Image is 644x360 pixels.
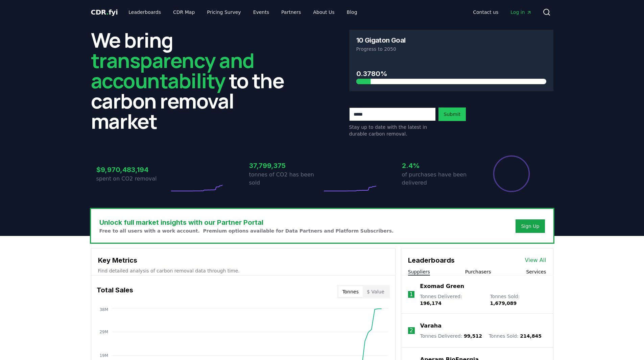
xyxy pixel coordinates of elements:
[465,268,491,275] button: Purchasers
[438,107,466,121] button: Submit
[341,6,363,18] a: Blog
[276,6,306,18] a: Partners
[464,333,482,339] span: 99,512
[510,9,531,16] span: Log in
[168,6,200,18] a: CDR Map
[201,6,246,18] a: Pricing Survey
[402,161,475,171] h3: 2.4%
[490,301,517,306] span: 1,679,089
[96,175,169,183] p: spent on CO2 removal
[420,301,442,306] span: 196,174
[99,330,108,334] tspan: 29M
[420,322,442,330] a: Varaha
[96,165,169,175] h3: $9,970,483,194
[356,46,546,52] p: Progress to 2050
[420,293,483,307] p: Tonnes Delivered :
[106,8,109,16] span: .
[525,256,546,264] a: View All
[356,69,546,79] h3: 0.3780%
[99,217,394,227] h3: Unlock full market insights with our Partner Portal
[123,6,166,18] a: Leaderboards
[99,227,394,234] p: Free to all users with a work account. Premium options available for Data Partners and Platform S...
[248,6,275,18] a: Events
[402,171,475,187] p: of purchases have been delivered
[99,307,108,312] tspan: 38M
[520,333,542,339] span: 214,845
[349,124,436,137] p: Stay up to date with the latest in durable carbon removal.
[91,7,118,17] a: CDR.fyi
[98,267,388,274] p: Find detailed analysis of carbon removal data through time.
[363,286,388,297] button: $ Value
[91,8,118,16] span: CDR fyi
[420,282,464,290] a: Exomad Green
[91,30,295,131] h2: We bring to the carbon removal market
[493,155,530,193] div: Percentage of sales delivered
[489,333,542,339] p: Tonnes Sold :
[521,223,539,230] a: Sign Up
[490,293,546,307] p: Tonnes Sold :
[99,353,108,358] tspan: 19M
[526,268,546,275] button: Services
[468,6,504,18] a: Contact us
[97,285,133,298] h3: Total Sales
[308,6,340,18] a: About Us
[410,327,413,335] p: 2
[98,255,388,265] h3: Key Metrics
[249,171,322,187] p: tonnes of CO2 has been sold
[408,255,455,265] h3: Leaderboards
[505,6,537,18] a: Log in
[516,219,545,233] button: Sign Up
[468,6,537,18] nav: Main
[356,37,406,44] h3: 10 Gigaton Goal
[420,333,482,339] p: Tonnes Delivered :
[249,161,322,171] h3: 37,799,375
[408,268,430,275] button: Suppliers
[338,286,363,297] button: Tonnes
[91,46,254,94] span: transparency and accountability
[409,290,413,298] p: 1
[123,6,362,18] nav: Main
